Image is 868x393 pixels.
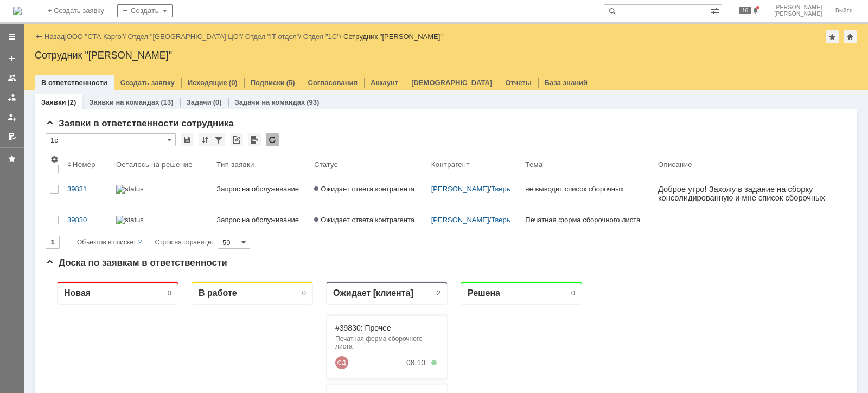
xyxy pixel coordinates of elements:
th: Тип заявки [212,151,310,178]
span: 16 [739,7,751,14]
a: 39830 [63,209,112,231]
th: Номер [63,151,112,178]
div: 08.10.2025 [361,86,380,94]
div: / [431,185,517,194]
span: Заявки в ответственности сотрудника [46,118,234,128]
div: Решена [422,15,455,25]
div: (0) [213,98,222,106]
a: Подписки [251,79,285,87]
div: Добавить в избранное [826,30,839,43]
div: (0) [229,79,238,87]
a: Создать заявку [3,50,21,67]
div: Сотрудник "[PERSON_NAME]" [35,50,857,61]
a: Задачи [187,98,212,106]
div: 39831 [67,185,107,194]
div: Тема [525,160,542,169]
span: Доска по заявкам в ответственности [46,257,227,268]
th: Осталось на решение [112,151,212,178]
a: Создать заявку [120,79,175,87]
th: Тема [521,151,654,178]
a: Отдел "[GEOGRAPHIC_DATA] ЦО" [128,33,241,41]
div: Сотрудник "[PERSON_NAME]" [343,33,443,41]
a: Ожидает ответа контрагента [310,178,427,209]
a: Согласования [308,79,358,87]
div: (2) [67,98,76,106]
div: Новая [18,15,45,25]
div: Тип заявки [216,160,254,169]
div: 2 [138,236,142,249]
div: Сохранить вид [181,133,194,146]
span: Настройки [50,155,59,164]
a: ООО "СТА Карго" [67,33,124,41]
a: Назад [44,33,65,41]
a: [PERSON_NAME] [431,216,489,224]
div: / [245,33,303,41]
a: Отдел "1С" [303,33,340,41]
div: / [128,33,245,41]
div: Запрос на обслуживание [216,216,305,224]
a: Ожидает ответа контрагента [310,209,427,231]
a: Сергеева Дарья Андреевна [290,145,303,158]
span: [PERSON_NAME] [774,4,822,11]
img: logo [13,7,22,15]
div: Создать [117,4,173,17]
div: (5) [286,79,295,87]
span: Объектов в списке: [77,239,135,246]
a: #39830: Прочее [290,51,346,60]
a: Заявки на командах [89,98,159,106]
div: Обновлять список [266,133,279,146]
a: Мои заявки [3,108,21,126]
span: . [111,303,113,312]
a: Заявки в моей ответственности [3,89,21,106]
a: Исходящие [188,79,227,87]
span: Расширенный поиск [711,5,722,15]
div: Статус [314,160,337,169]
a: База знаний [545,79,588,87]
a: [PERSON_NAME] [431,185,489,193]
div: Описание [658,160,692,169]
a: Заявки [41,98,66,106]
div: не выводит список сборочных [290,132,393,139]
span: [PERSON_NAME] [774,11,822,17]
a: Запрос на обслуживание [212,209,310,231]
a: statusbar-100 (1).png [112,178,212,209]
div: Сделать домашней страницей [844,30,857,43]
div: (13) [161,98,173,106]
a: Заявки на командах [3,69,21,87]
a: 39831 [63,178,112,209]
a: Тверь [491,185,510,193]
a: В ответственности [41,79,107,87]
div: Скопировать ссылку на список [230,133,243,146]
div: Сортировка... [199,133,212,146]
a: #39831: WMS Сборка [290,120,366,129]
div: 39830 [67,216,107,224]
div: Печатная форма сборочного листа [525,216,649,224]
a: Мои согласования [3,128,21,145]
div: / [431,216,517,224]
div: Фильтрация... [212,133,225,146]
div: не выводит список сборочных [525,185,649,194]
div: #39830: Прочее [290,51,393,60]
img: statusbar-100 (1).png [116,185,143,194]
div: Экспорт списка [248,133,261,146]
a: Сергеева Дарья Андреевна [290,83,303,96]
img: statusbar-100 (1).png [116,216,143,224]
div: 2 [391,16,395,24]
a: Аккаунт [371,79,398,87]
span: ru [113,303,120,312]
div: Печатная форма сборочного листа [290,62,393,78]
a: Печатная форма сборочного листа [521,209,654,231]
a: Запрос на обслуживание [212,178,310,209]
span: Ожидает ответа контрагента [314,216,414,224]
span: stacargo [80,303,111,312]
div: Контрагент [431,160,470,169]
div: / [303,33,343,41]
div: В работе [153,15,192,25]
a: Тверь [491,216,510,224]
div: Осталось на решение [116,160,193,169]
div: 5. Менее 100% [386,87,391,93]
a: statusbar-100 (1).png [112,209,212,231]
div: #39831: WMS Сборка [290,120,393,129]
a: Отдел "IT отдел" [245,33,299,41]
div: / [67,33,128,41]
